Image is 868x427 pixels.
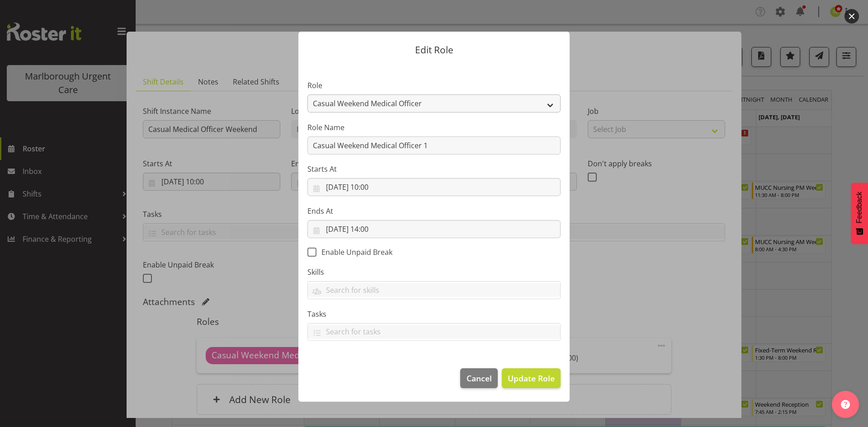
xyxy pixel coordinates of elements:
input: Click to select... [307,220,561,238]
input: Search for tasks [308,325,560,339]
span: Cancel [467,372,492,384]
span: Feedback [855,192,863,223]
label: Tasks [307,309,561,319]
span: Enable Unpaid Break [316,248,392,257]
input: Search for skills [308,283,560,297]
label: Starts At [307,164,561,174]
input: E.g. Waiter 1 [307,136,561,155]
label: Ends At [307,206,561,216]
button: Feedback - Show survey [851,183,868,244]
button: Cancel [460,368,497,388]
p: Edit Role [307,45,561,55]
button: Update Role [502,368,561,388]
input: Click to select... [307,178,561,196]
label: Skills [307,267,561,277]
label: Role [307,80,561,91]
img: help-xxl-2.png [841,400,850,409]
label: Role Name [307,122,561,133]
span: Update Role [508,372,555,384]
